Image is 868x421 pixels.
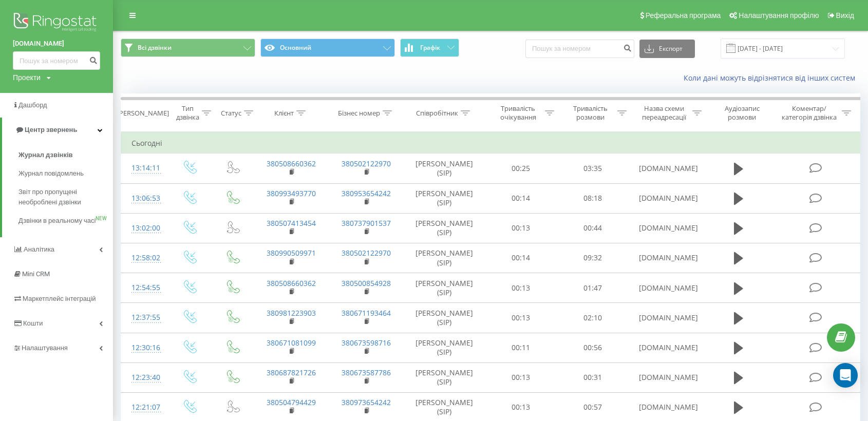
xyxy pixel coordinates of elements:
[484,303,556,333] td: 00:13
[18,168,84,179] span: Журнал повідомлень
[836,11,854,20] span: Вихід
[629,273,704,303] td: [DOMAIN_NAME]
[138,44,172,52] span: Всі дзвінки
[338,109,380,118] div: Бізнес номер
[267,338,316,348] a: 380671081099
[639,40,695,58] button: Експорт
[342,188,391,198] a: 380953654242
[833,363,858,388] div: Open Intercom Messenger
[267,188,316,198] a: 380993493770
[484,273,556,303] td: 00:13
[24,245,54,253] span: Аналiтика
[13,39,100,49] a: [DOMAIN_NAME]
[484,362,556,392] td: 00:13
[221,109,241,118] div: Статус
[342,218,391,228] a: 380737901537
[260,39,395,57] button: Основний
[494,104,543,122] div: Тривалість очікування
[18,216,96,226] span: Дзвінки в реальному часі
[557,183,629,213] td: 08:18
[629,243,704,273] td: [DOMAIN_NAME]
[557,154,629,183] td: 03:35
[342,159,391,168] a: 380502122970
[739,11,819,20] span: Налаштування профілю
[684,73,860,83] a: Коли дані можуть відрізнятися вiд інших систем
[557,213,629,243] td: 00:44
[342,368,391,377] a: 380673587786
[18,101,47,109] span: Дашборд
[274,109,294,118] div: Клієнт
[131,308,157,328] div: 12:37:55
[22,270,50,278] span: Mini CRM
[131,248,157,268] div: 12:58:02
[13,51,100,70] input: Пошук за номером
[629,303,704,333] td: [DOMAIN_NAME]
[18,187,108,207] span: Звіт про пропущені необроблені дзвінки
[484,243,556,273] td: 00:14
[18,183,113,212] a: Звіт про пропущені необроблені дзвінки
[267,278,316,288] a: 380508660362
[131,188,157,208] div: 13:06:53
[121,39,255,57] button: Всі дзвінки
[420,44,440,51] span: Графік
[131,338,157,358] div: 12:30:16
[404,213,484,243] td: [PERSON_NAME] (SIP)
[404,273,484,303] td: [PERSON_NAME] (SIP)
[484,154,556,183] td: 00:25
[342,248,391,258] a: 380502122970
[342,397,391,407] a: 380973654242
[484,183,556,213] td: 00:14
[23,295,96,302] span: Маркетплейс інтеграцій
[131,218,157,238] div: 13:02:00
[416,109,458,118] div: Співробітник
[638,104,690,122] div: Назва схеми переадресації
[404,303,484,333] td: [PERSON_NAME] (SIP)
[484,333,556,362] td: 00:11
[404,333,484,362] td: [PERSON_NAME] (SIP)
[629,213,704,243] td: [DOMAIN_NAME]
[267,218,316,228] a: 380507413454
[13,72,41,83] div: Проекти
[404,243,484,273] td: [PERSON_NAME] (SIP)
[400,39,459,57] button: Графік
[629,362,704,392] td: [DOMAIN_NAME]
[25,126,77,133] span: Центр звернень
[18,164,113,183] a: Журнал повідомлень
[18,150,73,160] span: Журнал дзвінків
[484,213,556,243] td: 00:13
[131,278,157,298] div: 12:54:55
[566,104,615,122] div: Тривалість розмови
[713,104,771,122] div: Аудіозапис розмови
[121,133,860,154] td: Сьогодні
[18,212,113,230] a: Дзвінки в реальному часіNEW
[131,158,157,178] div: 13:14:11
[342,338,391,348] a: 380673598716
[2,118,113,142] a: Центр звернень
[131,397,157,417] div: 12:21:07
[176,104,199,122] div: Тип дзвінка
[267,308,316,318] a: 380981223903
[557,243,629,273] td: 09:32
[267,248,316,258] a: 380990509971
[23,319,43,327] span: Кошти
[131,368,157,388] div: 12:23:40
[557,333,629,362] td: 00:56
[779,104,839,122] div: Коментар/категорія дзвінка
[117,109,169,118] div: [PERSON_NAME]
[557,273,629,303] td: 01:47
[557,303,629,333] td: 02:10
[267,368,316,377] a: 380687821726
[629,183,704,213] td: [DOMAIN_NAME]
[404,183,484,213] td: [PERSON_NAME] (SIP)
[18,146,113,164] a: Журнал дзвінків
[13,10,100,36] img: Ringostat logo
[267,159,316,168] a: 380508660362
[267,397,316,407] a: 380504794429
[629,333,704,362] td: [DOMAIN_NAME]
[629,154,704,183] td: [DOMAIN_NAME]
[557,362,629,392] td: 00:31
[525,40,634,58] input: Пошук за номером
[404,154,484,183] td: [PERSON_NAME] (SIP)
[342,308,391,318] a: 380671193464
[646,11,721,20] span: Реферальна програма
